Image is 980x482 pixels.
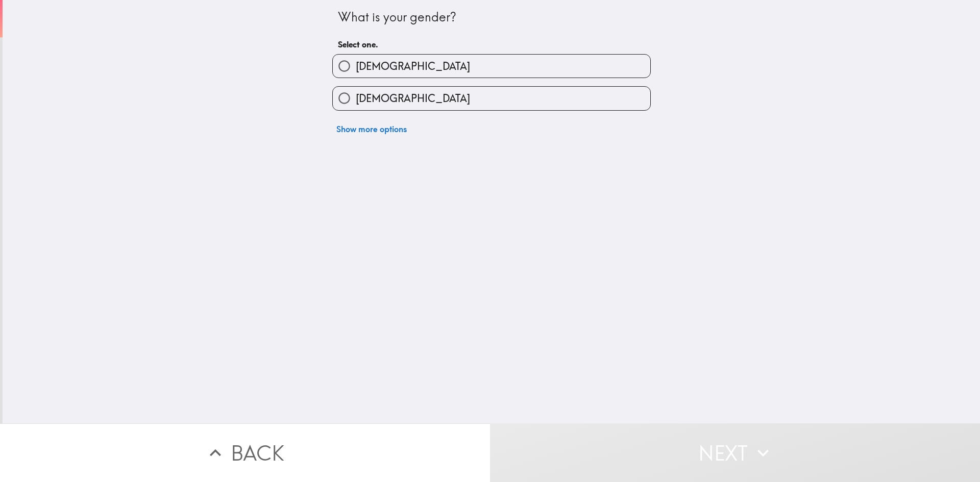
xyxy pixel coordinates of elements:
span: [DEMOGRAPHIC_DATA] [356,59,470,73]
button: Show more options [332,119,411,139]
button: [DEMOGRAPHIC_DATA] [333,87,650,110]
span: [DEMOGRAPHIC_DATA] [356,91,470,106]
h6: Select one. [338,39,645,50]
button: [DEMOGRAPHIC_DATA] [333,55,650,78]
div: What is your gender? [338,9,645,26]
button: Next [490,423,980,482]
